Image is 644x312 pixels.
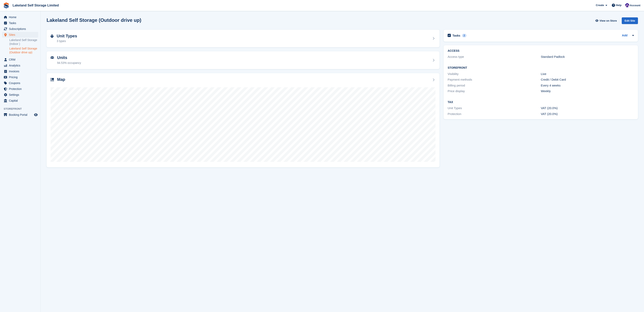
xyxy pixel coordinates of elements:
[2,92,38,98] a: menu
[51,78,54,81] img: map-icn-33ee37083ee616e46c38cad1a60f524a97daa1e2b2c8c0bc3eb3415660979fc1.svg
[51,35,53,38] img: unit-type-icn-2b2737a686de81e16bb02015468b77c625bbabd49415b5ef34ead5e3b44a266d.svg
[541,55,634,59] div: Standard Padlock
[9,92,33,98] span: Settings
[47,17,141,23] h2: Lakeland Self Storage (Outdoor drive up)
[9,47,38,54] a: Lakeland Self Storage (Outdoor drive up)
[9,69,33,74] span: Invoices
[2,74,38,80] a: menu
[33,112,38,117] a: Preview store
[57,39,77,43] div: 3 types
[448,101,634,104] h2: Tax
[9,57,33,62] span: CRM
[622,17,638,24] div: Edit Site
[47,51,440,69] a: Units 94.53% occupancy
[541,72,634,76] div: Live
[51,56,54,59] img: unit-icn-7be61d7bf1b0ce9d3e12c5938cc71ed9869f7b940bace4675aadf7bd6d80202e.svg
[4,107,40,111] span: Storefront
[57,34,77,38] h2: Unit Types
[595,17,618,24] a: View on Store
[9,86,33,92] span: Protection
[2,86,38,92] a: menu
[57,61,81,65] div: 94.53% occupancy
[9,112,33,118] span: Booking Portal
[9,98,33,103] span: Capital
[448,77,541,82] div: Payment methods
[448,72,541,76] div: Visibility
[448,106,541,111] div: Unit Types
[616,3,622,7] span: Help
[2,20,38,26] a: menu
[625,3,629,7] img: Nick Aynsley
[3,2,9,8] img: stora-icon-8386f47178a22dfd0bd8f6a31ec36ba5ce8667c1dd55bd0f319d3a0aa187defe.svg
[541,89,634,94] div: Weekly
[2,69,38,74] a: menu
[541,83,634,88] div: Every 4 weeks
[448,55,541,59] div: Access type
[57,55,81,60] h2: Units
[2,98,38,103] a: menu
[448,83,541,88] div: Billing period
[9,38,38,46] a: Lakeland Self Storage (Indoor )
[2,57,38,62] a: menu
[448,89,541,94] div: Price display
[9,26,33,32] span: Subscriptions
[541,112,634,116] div: VAT (20.0%)
[2,80,38,86] a: menu
[462,34,467,37] div: 2
[57,77,65,82] h2: Map
[2,63,38,68] a: menu
[11,2,61,9] a: Lakeland Self Storage Limited
[9,20,33,26] span: Tasks
[541,106,634,111] div: VAT (20.0%)
[9,63,33,68] span: Analytics
[47,73,440,168] a: Map
[448,66,634,70] h2: Storefront
[448,112,541,116] div: Protection
[47,30,440,47] a: Unit Types 3 types
[622,33,627,38] a: Add
[2,112,38,118] a: menu
[452,34,460,37] h2: Tasks
[630,3,640,7] span: Account
[541,77,634,82] div: Credit / Debit Card
[9,74,33,80] span: Pricing
[622,17,638,26] a: Edit Site
[2,14,38,20] a: menu
[9,32,33,38] span: Sites
[9,80,33,86] span: Coupons
[599,19,617,23] span: View on Store
[448,49,634,53] h2: ACCESS
[2,32,38,38] a: menu
[9,14,33,20] span: Home
[2,26,38,32] a: menu
[596,3,604,7] span: Create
